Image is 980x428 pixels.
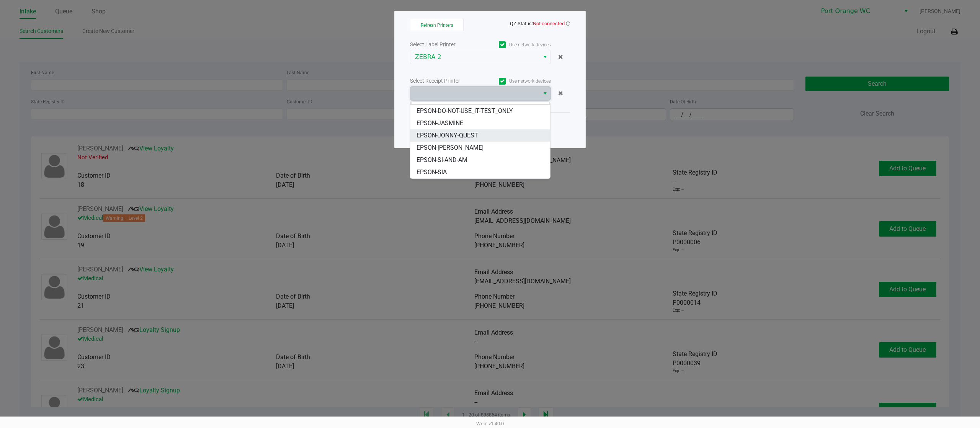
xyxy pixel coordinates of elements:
[416,119,463,128] span: EPSON-JASMINE
[410,77,480,85] div: Select Receipt Printer
[539,50,550,64] button: Select
[416,106,513,116] span: EPSON-DO-NOT-USE_IT-TEST_ONLY
[533,21,565,26] span: Not connected
[410,41,480,49] div: Select Label Printer
[539,87,550,100] button: Select
[415,52,535,62] span: ZEBRA 2
[421,23,453,28] span: Refresh Printers
[416,155,467,165] span: EPSON-SI-AND-AM
[480,41,551,48] label: Use network devices
[416,143,483,152] span: EPSON-[PERSON_NAME]
[410,19,464,31] button: Refresh Printers
[416,168,447,177] span: EPSON-SIA
[476,421,504,426] span: Web: v1.40.0
[510,21,570,26] span: QZ Status:
[480,78,551,85] label: Use network devices
[416,131,478,140] span: EPSON-JONNY-QUEST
